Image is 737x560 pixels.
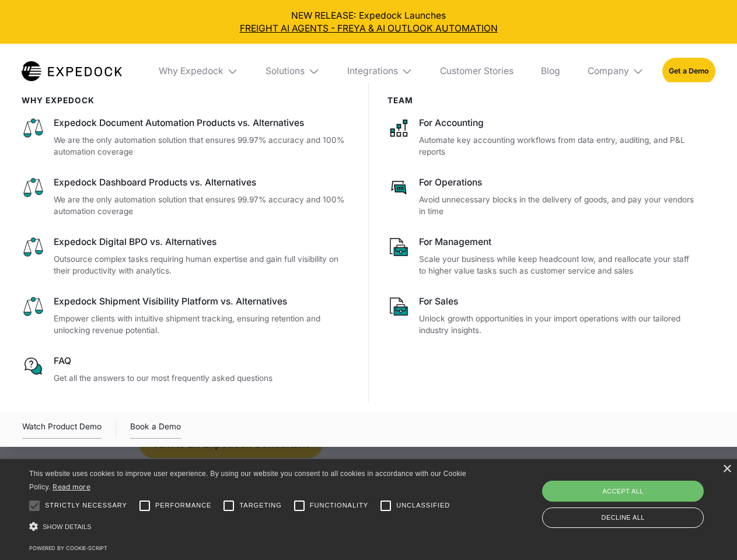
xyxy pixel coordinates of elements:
p: Automate key accounting workflows from data entry, auditing, and P&L reports [419,134,697,158]
a: Expedock Shipment Visibility Platform vs. AlternativesEmpower clients with intuitive shipment tra... [22,295,350,337]
div: For Operations [419,176,697,189]
span: Unclassified [396,501,450,510]
span: Performance [155,501,212,510]
a: Get a Demo [662,58,715,84]
a: FREIGHT AI AGENTS - FREYA & AI OUTLOOK AUTOMATION [9,22,728,35]
div: Solutions [266,65,305,77]
p: Avoid unnecessary blocks in the delivery of goods, and pay your vendors in time [419,194,697,218]
div: Team [387,96,697,105]
p: Get all the answers to our most frequently asked questions [54,372,350,384]
div: WHy Expedock [22,96,350,105]
iframe: Chat Widget [543,434,737,560]
p: Unlock growth opportunities in your import operations with our tailored industry insights. [419,313,697,337]
p: Scale your business while keep headcount low, and reallocate your staff to higher value tasks suc... [419,253,697,277]
p: We are the only automation solution that ensures 99.97% accuracy and 100% automation coverage [54,194,350,218]
div: NEW RELEASE: Expedock Launches [9,9,728,35]
a: For SalesUnlock growth opportunities in your import operations with our tailored industry insights. [387,295,697,337]
div: Integrations [338,44,422,99]
span: Functionality [310,501,368,510]
span: Targeting [239,501,281,510]
a: Expedock Document Automation Products vs. AlternativesWe are the only automation solution that en... [22,117,350,158]
div: Expedock Digital BPO vs. Alternatives [54,236,350,249]
div: Why Expedock [149,44,247,99]
div: For Management [419,236,697,249]
div: Company [588,65,629,77]
div: Integrations [347,65,398,77]
a: For AccountingAutomate key accounting workflows from data entry, auditing, and P&L reports [387,117,697,158]
a: open lightbox [22,420,102,439]
a: Blog [532,44,569,99]
a: Expedock Digital BPO vs. AlternativesOutsource complex tasks requiring human expertise and gain f... [22,236,350,277]
a: Book a Demo [130,420,181,439]
div: Show details [29,519,470,535]
div: Company [578,44,653,99]
p: Outsource complex tasks requiring human expertise and gain full visibility on their productivity ... [54,253,350,277]
a: Customer Stories [431,44,522,99]
span: Show details [43,523,92,530]
a: Powered by cookie-script [29,545,107,551]
div: Why Expedock [159,65,223,77]
div: For Sales [419,295,697,308]
span: This website uses cookies to improve user experience. By using our website you consent to all coo... [29,470,466,491]
a: FAQGet all the answers to our most frequently asked questions [22,355,350,384]
p: Empower clients with intuitive shipment tracking, ensuring retention and unlocking revenue potent... [54,313,350,337]
div: Expedock Document Automation Products vs. Alternatives [54,117,350,129]
div: Watch Product Demo [22,420,102,439]
div: Expedock Shipment Visibility Platform vs. Alternatives [54,295,350,308]
a: Expedock Dashboard Products vs. AlternativesWe are the only automation solution that ensures 99.9... [22,176,350,218]
a: Read more [53,482,90,491]
a: For OperationsAvoid unnecessary blocks in the delivery of goods, and pay your vendors in time [387,176,697,218]
div: FAQ [54,355,350,367]
span: Strictly necessary [45,501,127,510]
div: For Accounting [419,117,697,129]
p: We are the only automation solution that ensures 99.97% accuracy and 100% automation coverage [54,134,350,158]
div: Solutions [257,44,329,99]
div: Expedock Dashboard Products vs. Alternatives [54,176,350,189]
a: For ManagementScale your business while keep headcount low, and reallocate your staff to higher v... [387,236,697,277]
